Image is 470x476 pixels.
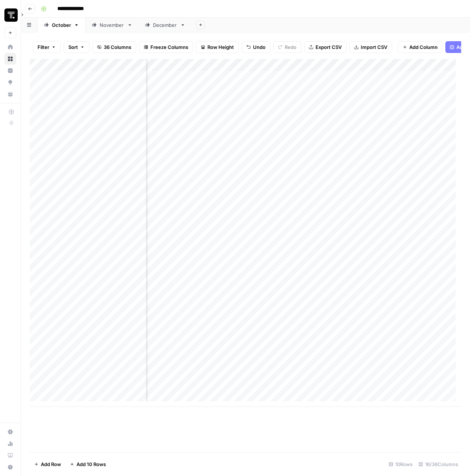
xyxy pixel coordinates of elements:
a: Home [4,41,16,53]
div: October [52,21,71,29]
button: Workspace: Thoughtspot [4,6,16,24]
a: Opportunities [4,77,16,88]
a: Browse [4,53,16,65]
button: Add Row [30,458,65,470]
span: Import CSV [361,43,387,51]
div: November [100,21,124,29]
span: Add Column [409,43,438,51]
a: December [139,18,192,32]
img: Thoughtspot Logo [4,8,18,22]
span: 36 Columns [104,43,131,51]
button: Undo [242,41,270,53]
span: Undo [253,43,266,51]
button: Add Column [398,41,442,53]
span: Freeze Columns [150,43,188,51]
a: Learning Hub [4,450,16,461]
span: Export CSV [316,43,342,51]
a: Your Data [4,88,16,100]
a: Insights [4,65,16,77]
div: 10 Rows [386,458,416,470]
span: Redo [285,43,296,51]
a: Settings [4,426,16,438]
span: Sort [68,43,78,51]
span: Add Row [41,461,61,468]
button: Help + Support [4,461,16,473]
a: Usage [4,438,16,450]
div: 16/36 Columns [416,458,461,470]
button: Redo [273,41,301,53]
button: Export CSV [304,41,346,53]
button: 36 Columns [92,41,136,53]
a: October [38,18,85,32]
button: Sort [64,41,89,53]
button: Import CSV [349,41,392,53]
span: Filter [38,43,49,51]
a: November [85,18,139,32]
span: Row Height [207,43,234,51]
button: Filter [33,41,61,53]
button: Freeze Columns [139,41,193,53]
div: December [153,21,177,29]
span: Add 10 Rows [76,461,106,468]
button: Row Height [196,41,239,53]
button: Add 10 Rows [65,458,110,470]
